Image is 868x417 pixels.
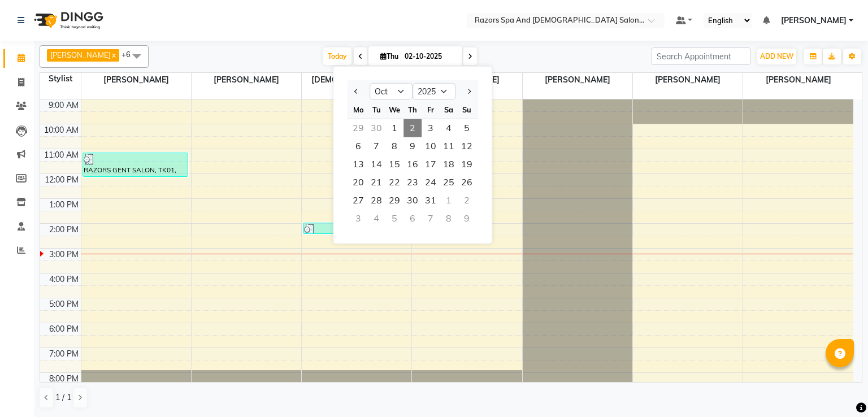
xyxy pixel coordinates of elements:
span: 28 [367,192,385,210]
div: Saturday, October 25, 2025 [440,173,458,192]
span: 14 [367,155,385,173]
img: logo [29,5,106,36]
div: 1:00 PM [47,199,81,211]
span: 27 [349,192,367,210]
div: Thursday, October 23, 2025 [403,173,422,192]
div: Sa [440,101,458,119]
span: 24 [422,173,440,192]
span: 30 [403,192,422,210]
span: 18 [440,155,458,173]
div: 12:00 PM [42,174,81,186]
div: Sunday, November 2, 2025 [458,192,476,210]
div: Sunday, October 26, 2025 [458,173,476,192]
span: 11 [440,137,458,155]
div: Friday, October 24, 2025 [422,173,440,192]
div: 6:00 PM [47,323,81,335]
div: 9:00 AM [46,99,81,111]
span: 2 [403,119,422,137]
div: Su [458,101,476,119]
span: 31 [422,192,440,210]
div: Friday, October 17, 2025 [422,155,440,173]
span: 16 [403,155,422,173]
div: Thursday, October 9, 2025 [403,137,422,155]
div: 4:00 PM [47,273,81,285]
div: 3:00 PM [47,249,81,260]
span: [PERSON_NAME] [50,50,111,59]
span: 22 [385,173,403,192]
div: Friday, October 10, 2025 [422,137,440,155]
div: Saturday, October 18, 2025 [440,155,458,173]
div: 10:00 AM [42,124,81,136]
div: Tuesday, September 30, 2025 [367,119,385,137]
span: 26 [458,173,476,192]
div: Wednesday, October 22, 2025 [385,173,403,192]
div: 2:00 PM [47,224,81,236]
div: Saturday, November 1, 2025 [440,192,458,210]
div: RAZORS GENT SALON, TK01, 11:10 AM-12:10 PM, MEN'S HAIRCUT + [PERSON_NAME] CRAFTING [83,153,188,176]
div: Monday, September 29, 2025 [349,119,367,137]
div: Wednesday, October 8, 2025 [385,137,403,155]
span: [PERSON_NAME] [192,73,301,87]
div: Tu [367,101,385,119]
div: Thursday, October 30, 2025 [403,192,422,210]
span: 1 / 1 [55,392,71,403]
div: Mo [349,101,367,119]
span: +6 [121,50,139,59]
span: 20 [349,173,367,192]
div: Stylist [40,73,81,85]
span: Today [323,47,351,65]
span: 17 [422,155,440,173]
div: Friday, October 3, 2025 [422,119,440,137]
div: Thursday, October 16, 2025 [403,155,422,173]
span: 5 [458,119,476,137]
span: 1 [385,119,403,137]
button: ADD NEW [757,49,796,64]
div: Tuesday, October 28, 2025 [367,192,385,210]
span: 23 [403,173,422,192]
div: Monday, October 13, 2025 [349,155,367,173]
div: Friday, October 31, 2025 [422,192,440,210]
div: Tuesday, October 21, 2025 [367,173,385,192]
span: 25 [440,173,458,192]
div: Saturday, October 4, 2025 [440,119,458,137]
span: 21 [367,173,385,192]
span: [PERSON_NAME] [81,73,191,87]
span: [PERSON_NAME] [523,73,632,87]
div: 7:00 PM [47,348,81,360]
span: 10 [422,137,440,155]
span: 3 [422,119,440,137]
select: Select month [370,83,413,100]
div: Saturday, October 11, 2025 [440,137,458,155]
iframe: chat widget [821,372,857,406]
div: Monday, October 27, 2025 [349,192,367,210]
span: [PERSON_NAME] [633,73,743,87]
select: Select year [413,83,455,100]
span: [PERSON_NAME] [781,15,847,27]
div: Wednesday, October 1, 2025 [385,119,403,137]
span: [PERSON_NAME] [743,73,853,87]
span: [DEMOGRAPHIC_DATA] Darwish [302,73,411,99]
div: 5:00 PM [47,298,81,310]
div: Tuesday, October 14, 2025 [367,155,385,173]
span: 9 [403,137,422,155]
div: Monday, November 3, 2025 [349,210,367,228]
span: Thu [377,52,401,60]
span: 19 [458,155,476,173]
div: 8:00 PM [47,373,81,385]
div: Fr [422,101,440,119]
div: Monday, October 6, 2025 [349,137,367,155]
span: 12 [458,137,476,155]
div: Wednesday, October 29, 2025 [385,192,403,210]
div: Tuesday, November 4, 2025 [367,210,385,228]
div: Sunday, October 19, 2025 [458,155,476,173]
span: 4 [440,119,458,137]
div: Sunday, October 12, 2025 [458,137,476,155]
div: We [385,101,403,119]
div: Thursday, October 2, 2025 [403,119,422,137]
div: Sunday, November 9, 2025 [458,210,476,228]
div: Th [403,101,422,119]
a: x [111,50,116,59]
button: Next month [464,82,474,101]
span: 8 [385,137,403,155]
div: 11:00 AM [42,149,81,161]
